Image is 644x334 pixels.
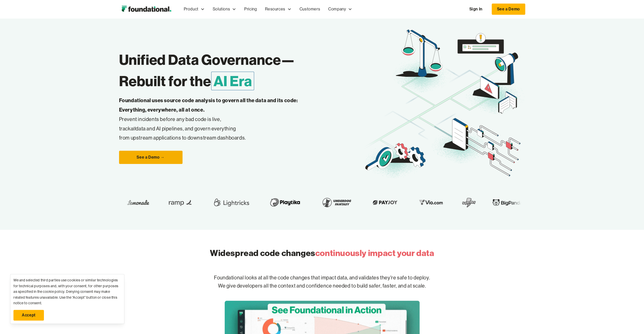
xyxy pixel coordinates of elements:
[453,195,468,209] img: SuperPlay
[160,266,485,298] p: Foundational looks at all the code changes that impact data, and validates they're safe to deploy...
[131,125,136,132] em: all
[157,195,187,209] img: Ramp
[119,49,363,92] h1: Unified Data Governance— Rebuilt for the
[119,96,314,143] p: Prevent incidents before any bad code is live, track data and AI pipelines, and govern everything...
[119,97,298,113] strong: Foundational uses source code analysis to govern all the data and its code: Everything, everywher...
[119,4,174,14] img: Foundational Logo
[118,199,140,206] img: Lemonade
[408,199,437,206] img: Vio.com
[265,6,285,12] div: Resources
[13,310,44,321] a: Accept
[240,1,261,18] a: Pricing
[211,72,254,90] span: AI Era
[295,1,324,18] a: Customers
[361,199,391,206] img: Payjoy
[464,4,487,14] a: Sign In
[180,1,209,18] div: Product
[213,6,230,12] div: Solutions
[324,1,356,18] div: Company
[328,6,346,12] div: Company
[210,247,434,259] h2: Widespread code changes
[311,195,345,209] img: Underdog Fantasy
[619,310,644,334] iframe: Chat Widget
[261,1,295,18] div: Resources
[492,4,525,15] a: See a Demo
[184,6,199,12] div: Product
[209,1,240,18] div: Solutions
[13,277,121,306] div: We and selected third parties use cookies or similar technologies for technical purposes and, wit...
[258,195,294,209] img: Playtika
[315,248,434,258] span: continuously impact your data
[484,199,514,206] img: BigPanda
[203,195,242,209] img: Lightricks
[119,4,174,14] a: home
[119,151,183,164] a: See a Demo →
